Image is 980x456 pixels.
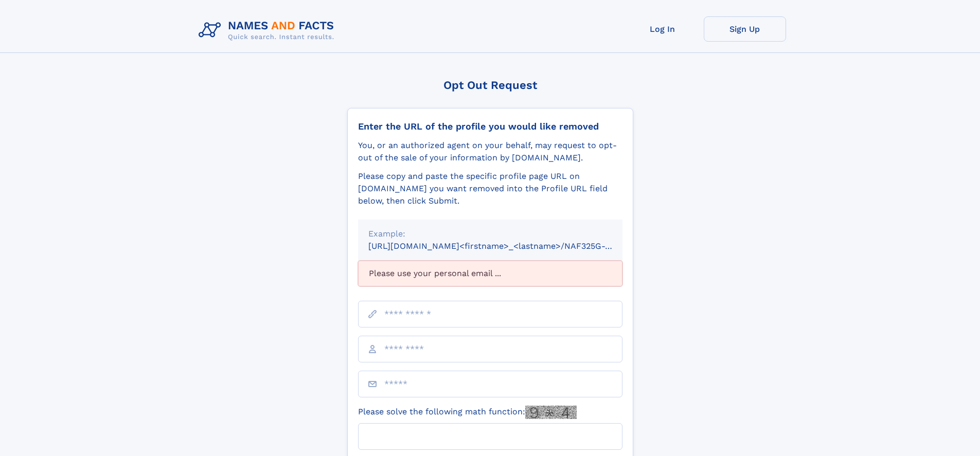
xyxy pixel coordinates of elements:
div: Opt Out Request [347,79,633,92]
div: Example: [368,228,612,240]
img: Logo Names and Facts [194,16,343,44]
small: [URL][DOMAIN_NAME]<firstname>_<lastname>/NAF325G-xxxxxxxx [368,241,642,251]
div: Enter the URL of the profile you would like removed [358,121,622,132]
a: Log In [621,16,704,42]
div: Please use your personal email ... [358,261,622,286]
a: Sign Up [704,16,786,42]
div: Please copy and paste the specific profile page URL on [DOMAIN_NAME] you want removed into the Pr... [358,170,622,207]
div: You, or an authorized agent on your behalf, may request to opt-out of the sale of your informatio... [358,139,622,164]
label: Please solve the following math function: [358,406,577,419]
